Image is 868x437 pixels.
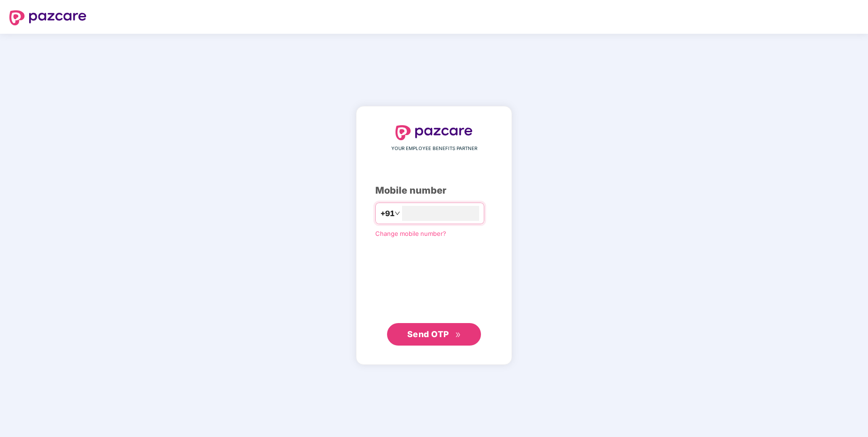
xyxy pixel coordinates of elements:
[395,211,400,216] span: down
[9,10,86,25] img: logo
[395,125,473,140] img: logo
[455,332,461,338] span: double-right
[387,323,481,346] button: Send OTPdouble-right
[375,183,493,198] div: Mobile number
[380,208,395,219] span: +91
[375,230,446,237] a: Change mobile number?
[391,145,477,152] span: YOUR EMPLOYEE BENEFITS PARTNER
[407,329,449,339] span: Send OTP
